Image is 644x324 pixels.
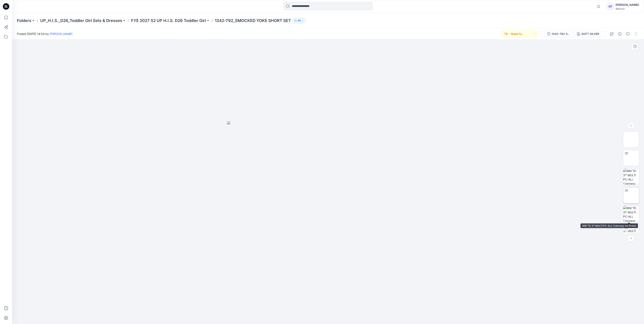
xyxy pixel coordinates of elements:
[616,7,639,10] div: Walmart
[574,31,602,37] button: SOFT SILVER
[131,18,206,23] a: FYE 2027 S2 UP H.I.S. D26 Toddler Girl
[616,2,639,7] div: [PERSON_NAME]
[227,121,429,324] img: eyJhbGciOiJIUzI1NiIsImtpZCI6IjAiLCJzbHQiOiJzZXMiLCJ0eXAiOiJKV1QifQ.eyJkYXRhIjp7InR5cGUiOiJzdG9yYW...
[581,32,599,36] div: SOFT SILVER
[623,224,639,240] img: WM TD 3T MULTI PC-ALL Turntable with Avatar
[623,150,639,166] img: WM TD 3T MULTI PC-ALL Turntable with Avatar
[293,18,306,23] button: 48
[17,18,31,23] a: Folders
[552,32,570,36] div: 1342-792 SMOCKED YOKE SHORT SET 8-3
[623,132,639,147] img: WM TD 3T MULTI PC-ALL Colorway wo Avatar
[17,32,72,36] span: Posted [DATE] 14:54 by
[623,169,639,185] img: WM TD 3T MULTI PC-ALL Colorway wo Avatar
[215,18,291,23] p: 1342-792_SMOCKED YOKE SHORT SET
[50,32,72,36] a: [PERSON_NAME]
[40,18,122,23] a: UP_H.I.S._D26_Toddler Girl Sets & Dresses
[544,31,573,37] button: 1342-792 SMOCKED YOKE SHORT SET 8-3
[617,31,623,37] button: Details
[623,206,639,222] img: WM TD 3T MULTI PC-ALL Colorway wo Avatar
[298,18,301,23] p: 48
[607,3,614,10] div: GF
